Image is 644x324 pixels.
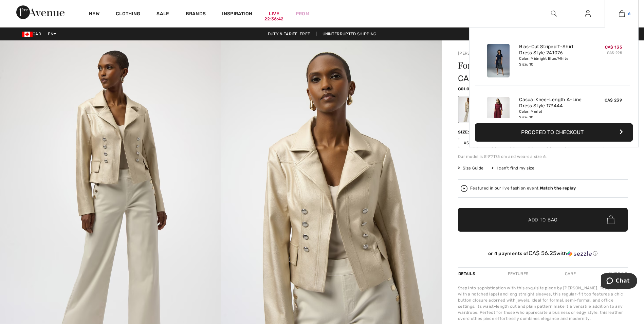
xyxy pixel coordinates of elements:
span: Size Guide [458,165,483,171]
img: Canadian Dollar [22,32,33,37]
img: My Info [585,10,591,18]
img: Casual Knee-Length A-Line Dress Style 173444 [487,97,510,130]
iframe: Opens a widget where you can chat to one of our agents [601,273,637,290]
span: Color: [458,87,474,91]
a: Sale [157,11,169,18]
s: CA$ 225 [607,51,622,55]
img: My Bag [619,10,625,18]
img: search the website [551,10,557,18]
button: Add to Bag [458,208,628,232]
span: XS [458,138,475,148]
div: Our model is 5'9"/175 cm and wears a size 6. [458,154,628,160]
img: 1ère Avenue [16,5,65,19]
a: 6 [605,10,638,18]
div: Gold [459,97,477,122]
span: CA$ 56.25 [529,250,557,256]
span: CA$ 135 [605,45,622,50]
a: Prom [296,10,309,17]
div: Color: Merlot Size: 10 [519,109,586,120]
div: Color: Midnight Blue/White Size: 10 [519,56,586,67]
a: Brands [186,11,206,18]
div: Details [458,268,477,280]
div: Featured in our live fashion event. [470,186,576,191]
a: Casual Knee-Length A-Line Dress Style 173444 [519,97,586,109]
div: Care [559,268,582,280]
span: CA$ 225 [458,74,491,83]
a: [PERSON_NAME] [458,51,492,56]
span: Inspiration [222,11,252,18]
h1: Formal Leather Jacket Style 254925 [458,61,600,70]
div: Size: [458,129,471,135]
div: I can't find my size [492,165,534,171]
a: New [89,11,99,18]
div: Step into sophistication with this exquisite piece by [PERSON_NAME]. Designed with a notched lape... [458,285,628,322]
a: Live22:36:42 [269,10,279,17]
div: Features [502,268,534,280]
div: Shipping [607,268,628,280]
span: CAD [22,32,44,36]
strong: Watch the replay [540,186,576,191]
img: Bag.svg [607,215,614,224]
span: EN [48,32,56,36]
div: 22:36:42 [264,16,283,22]
div: or 4 payments of with [458,250,628,257]
span: CA$ 239 [605,98,622,103]
button: Proceed to Checkout [475,123,633,142]
span: Add to Bag [528,216,557,223]
img: Sezzle [567,251,592,257]
span: 6 [628,11,630,17]
div: or 4 payments ofCA$ 56.25withSezzle Click to learn more about Sezzle [458,250,628,259]
img: Bias-Cut Striped T-Shirt Dress Style 241076 [487,44,510,77]
a: Sign In [579,10,596,18]
a: Clothing [116,11,140,18]
img: Watch the replay [461,185,467,192]
a: Bias-Cut Striped T-Shirt Dress Style 241076 [519,44,586,56]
